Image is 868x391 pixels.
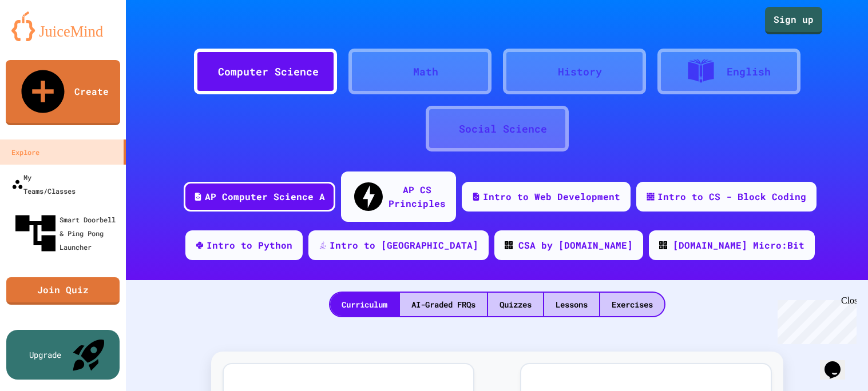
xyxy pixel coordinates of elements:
div: Computer Science [218,64,319,79]
div: Social Science [459,121,547,137]
a: Sign up [765,7,822,34]
div: Curriculum [330,293,399,316]
div: Explore [11,145,39,159]
div: AP Computer Science A [205,190,325,204]
div: Intro to Python [207,238,292,252]
div: Math [413,64,438,79]
div: Lessons [544,293,599,316]
div: My Teams/Classes [11,170,76,198]
div: Intro to Web Development [483,190,620,204]
div: [DOMAIN_NAME] Micro:Bit [673,238,804,252]
div: Exercises [600,293,664,316]
a: Join Quiz [6,277,120,305]
a: Create [6,60,120,125]
div: Intro to CS - Block Coding [657,190,806,204]
div: AI-Graded FRQs [400,293,487,316]
div: CSA by [DOMAIN_NAME] [518,238,633,252]
div: AP CS Principles [389,183,446,210]
div: English [727,64,771,79]
div: Quizzes [488,293,543,316]
div: Chat with us now!Close [5,5,79,73]
div: Intro to [GEOGRAPHIC_DATA] [330,238,478,252]
img: CODE_logo_RGB.png [659,241,667,249]
div: History [558,64,602,79]
iframe: chat widget [820,345,857,380]
iframe: chat widget [773,296,857,344]
div: Upgrade [29,349,61,361]
div: Smart Doorbell & Ping Pong Launcher [11,209,121,257]
img: CODE_logo_RGB.png [505,241,513,249]
img: logo-orange.svg [11,11,114,41]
